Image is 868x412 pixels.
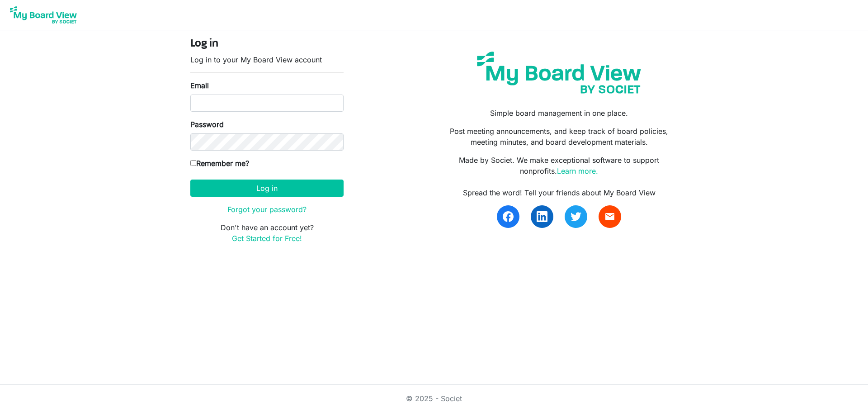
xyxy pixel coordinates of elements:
label: Remember me? [190,158,249,169]
img: My Board View Logo [7,4,80,26]
img: twitter.svg [571,211,581,222]
img: linkedin.svg [537,211,547,222]
span: email [604,211,615,222]
p: Simple board management in one place. [441,108,678,118]
p: Post meeting announcements, and keep track of board policies, meeting minutes, and board developm... [441,126,678,147]
img: facebook.svg [503,211,514,222]
label: Email [190,80,209,91]
label: Password [190,119,224,130]
input: Remember me? [190,160,196,166]
a: Learn more. [557,166,598,175]
p: Log in to your My Board View account [190,54,344,65]
a: email [599,205,621,228]
button: Log in [190,180,344,197]
p: Made by Societ. We make exceptional software to support nonprofits. [441,155,678,176]
img: my-board-view-societ.svg [470,45,648,100]
a: © 2025 - Societ [406,394,462,403]
h4: Log in [190,38,344,51]
a: Forgot your password? [227,205,307,214]
a: Get Started for Free! [232,234,302,243]
p: Don't have an account yet? [190,222,344,244]
div: Spread the word! Tell your friends about My Board View [441,187,678,198]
